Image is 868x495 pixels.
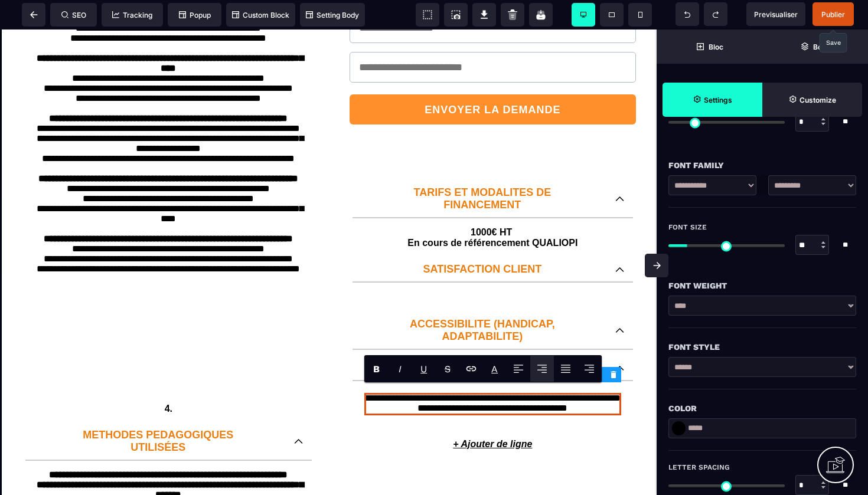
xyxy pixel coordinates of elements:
[657,29,762,64] span: Open Blocks
[668,222,707,232] span: Font Size
[232,11,289,19] span: Custom Block
[813,42,830,51] strong: Body
[436,356,459,382] span: Strike-through
[762,83,862,117] span: Open Style Manager
[459,356,483,382] span: Link
[668,158,856,172] div: Font Family
[350,65,636,95] button: ENVOYER LA DEMANDE
[668,401,856,415] div: Color
[365,356,389,382] span: Bold
[530,356,554,382] span: Align Center
[746,2,805,26] span: Preview
[507,356,530,382] span: Align Left
[353,195,633,222] text: 1000€ HT En cours de référencement QUALIOPI
[577,356,601,382] span: Align Right
[491,363,498,375] p: A
[704,96,732,104] strong: Settings
[444,3,468,27] span: Screenshot
[754,10,798,19] span: Previsualiser
[709,42,723,51] strong: Bloc
[399,363,402,375] i: I
[361,234,603,246] p: SATISFACTION CLIENT
[491,363,498,375] label: Font color
[389,356,412,382] span: Italic
[179,11,211,19] span: Popup
[762,29,868,64] span: Open Layer Manager
[668,340,856,354] div: Font Style
[34,399,282,424] p: METHODES PEDAGOGIQUES UTILISÉES
[821,10,845,19] span: Publier
[445,363,451,375] s: S
[361,332,603,345] p: Title
[112,11,152,19] span: Tracking
[416,3,439,27] span: View components
[165,374,172,384] b: 4.
[412,356,436,382] span: Underline
[61,11,86,19] span: SEO
[361,289,603,313] p: ACCESSIBILITE (HANDICAP, ADAPTABILITE)
[361,157,603,182] p: TARIFS ET MODALITES DE FINANCEMENT
[373,363,380,375] b: B
[347,404,639,426] p: + Ajouter de ligne
[663,83,762,117] span: Settings
[668,278,856,293] div: Font Weight
[306,11,359,19] span: Setting Body
[668,463,730,472] span: Letter Spacing
[420,363,427,375] u: U
[800,96,836,104] strong: Customize
[554,356,577,382] span: Align Justify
